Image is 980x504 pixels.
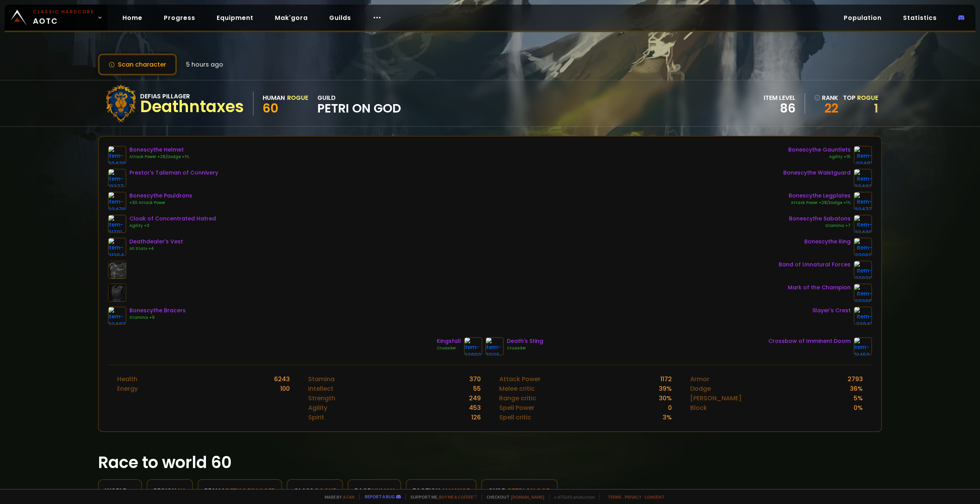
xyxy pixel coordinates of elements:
[768,337,851,345] div: Crossbow of Imminent Doom
[854,284,872,302] img: item-23206
[779,261,851,269] div: Band of Unnatural Forces
[308,393,335,403] div: Strength
[663,413,672,422] div: 3 %
[439,494,477,500] a: Buy me a coffee
[507,337,543,345] div: Death's Sting
[269,10,314,26] a: Mak'gora
[789,192,851,200] div: Bonescythe Legplates
[33,8,94,15] small: Classic Hardcore
[441,486,470,496] span: Alliance
[98,54,177,75] button: Scan character
[294,486,336,496] div: class
[473,384,481,393] div: 55
[140,91,244,101] div: Defias Pillager
[437,337,461,345] div: Kingsfall
[854,215,872,233] img: item-22480
[508,486,551,496] span: petri on god
[690,384,711,393] div: Dodge
[690,393,742,403] div: [PERSON_NAME]
[857,93,878,102] span: Rogue
[308,384,333,393] div: Intellect
[280,384,290,393] div: 100
[108,192,126,210] img: item-22479
[499,384,535,393] div: Melee critic
[108,307,126,325] img: item-22483
[129,215,216,223] div: Cloak of Concentrated Hatred
[789,215,851,223] div: Bonescythe Sabatons
[482,494,544,500] span: Checkout
[499,403,534,413] div: Spell Power
[764,93,795,103] div: item level
[117,384,138,393] div: Energy
[788,154,851,160] div: Agility +15
[263,93,285,103] div: Human
[129,192,192,200] div: Bonescythe Pauldrons
[625,494,641,500] a: Privacy
[108,215,126,233] img: item-21701
[854,403,863,413] div: 0 %
[372,486,394,496] span: Human
[129,154,189,160] div: Attack Power +28/Dodge +1%
[659,384,672,393] div: 39 %
[464,337,482,356] img: item-22802
[105,486,135,496] div: World
[854,261,872,279] img: item-23038
[668,403,672,413] div: 0
[788,284,851,292] div: Mark of the Champion
[178,486,186,496] span: NA
[108,169,126,187] img: item-19377
[838,10,888,26] a: Population
[848,374,863,384] div: 2793
[437,345,461,351] div: Crusader
[116,10,149,26] a: Home
[354,486,394,496] div: race
[814,93,838,103] div: rank
[140,101,244,113] div: Deathntaxes
[507,345,543,351] div: Crusader
[98,450,882,475] h1: Race to world 60
[812,307,851,315] div: Slayer's Crest
[129,315,186,321] div: Stamina +9
[850,384,863,393] div: 36 %
[814,103,838,114] a: 22
[158,10,201,26] a: Progress
[897,10,943,26] a: Statistics
[308,374,335,384] div: Stamina
[129,200,192,206] div: +30 Attack Power
[469,403,481,413] div: 453
[788,146,851,154] div: Bonescythe Gauntlets
[129,169,218,177] div: Prestor's Talisman of Connivery
[485,337,504,356] img: item-21126
[469,393,481,403] div: 249
[690,403,707,413] div: Block
[287,93,308,103] div: Rogue
[608,494,622,500] a: Terms
[323,10,357,26] a: Guilds
[854,393,863,403] div: 5 %
[549,494,595,500] span: v. d752d5 - production
[874,99,878,117] a: 1
[108,146,126,164] img: item-22478
[499,393,536,403] div: Range critic
[804,238,851,246] div: Bonescythe Ring
[129,223,216,229] div: Agility +3
[764,103,795,114] div: 86
[320,494,354,500] span: Made by
[108,238,126,256] img: item-21364
[789,200,851,206] div: Attack Power +28/Dodge +1%
[783,169,851,177] div: Bonescythe Waistguard
[854,146,872,164] img: item-22481
[405,494,477,500] span: Support me,
[317,93,401,114] div: guild
[499,413,531,422] div: Spell critic
[511,494,544,500] a: [DOMAIN_NAME]
[5,5,107,31] a: Classic HardcoreAOTC
[204,486,275,496] div: realm
[659,393,672,403] div: 30 %
[854,307,872,325] img: item-23041
[488,486,551,496] div: guild
[308,403,327,413] div: Agility
[644,494,665,500] a: Consent
[129,238,183,246] div: Deathdealer's Vest
[789,223,851,229] div: Stamina +7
